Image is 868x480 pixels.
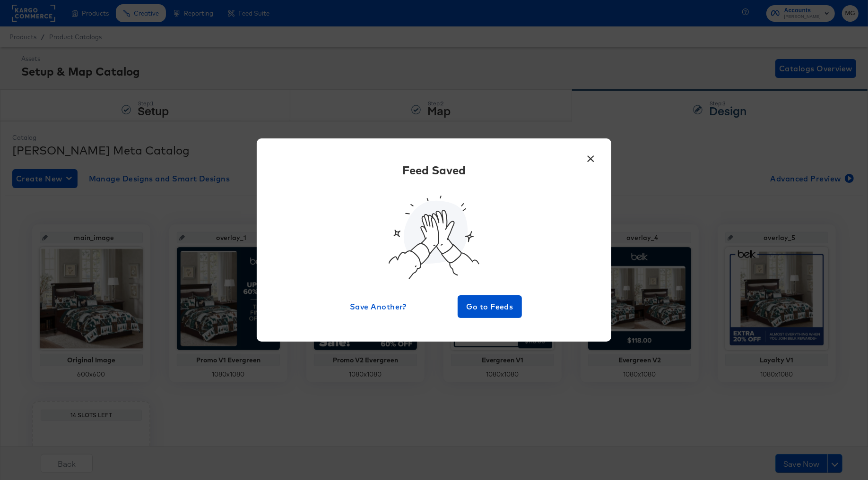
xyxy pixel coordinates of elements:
[350,300,407,313] span: Save Another?
[458,295,522,318] button: Go to Feeds
[402,162,466,178] div: Feed Saved
[346,295,410,318] button: Save Another?
[582,148,599,165] button: ×
[461,300,518,313] span: Go to Feeds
